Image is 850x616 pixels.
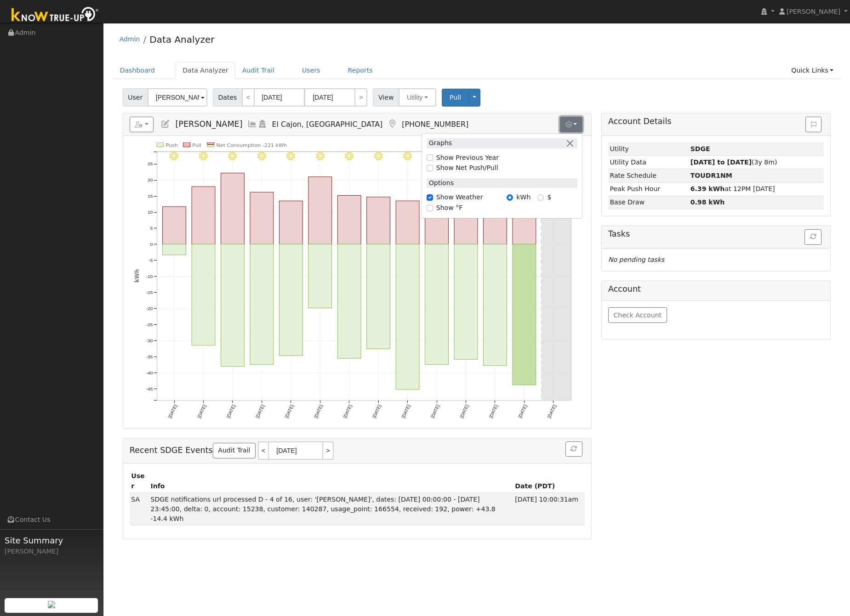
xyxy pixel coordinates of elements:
button: Refresh [804,229,821,245]
text: [DATE] [226,404,236,419]
text: [DATE] [547,404,557,419]
rect: onclick="" [337,244,361,359]
i: 9/03 - Clear [345,152,354,161]
text: Net Consumption -221 kWh [216,142,287,148]
rect: onclick="" [396,201,419,244]
text: Push [165,142,177,148]
rect: onclick="" [192,244,215,345]
a: Edit User (15039) [160,119,171,129]
input: Select a User [148,88,207,107]
text: -45 [146,386,153,391]
rect: onclick="" [162,207,186,244]
text: [DATE] [430,404,440,419]
rect: onclick="" [308,244,332,308]
i: 9/02 - Clear [316,152,325,161]
span: View [373,88,399,107]
text: [DATE] [167,404,178,419]
a: Data Analyzer [176,62,235,79]
button: Pull [442,89,469,107]
h5: Tasks [608,229,824,239]
text: [DATE] [342,404,353,419]
text: 15 [148,193,153,198]
rect: onclick="" [484,244,507,366]
span: Check Account [613,311,662,319]
label: Options [427,178,454,188]
rect: onclick="" [250,192,274,244]
strong: 0.98 kWh [690,198,725,206]
td: Utility Data [608,156,689,169]
i: 8/31 - Clear [257,152,266,161]
i: 8/29 - Clear [199,152,208,161]
text: 10 [148,209,153,215]
h5: Recent SDGE Events [130,441,585,460]
button: Utility [399,88,436,107]
td: at 12PM [DATE] [689,182,824,196]
i: 9/05 - Clear [403,152,412,161]
input: $ [537,194,544,201]
text: 25 [148,161,153,166]
text: Pull [192,142,201,148]
td: Base Draw [608,196,689,209]
i: 9/01 - Clear [286,152,295,161]
rect: onclick="" [396,244,419,390]
text: [DATE] [313,404,324,419]
strong: 6.39 kWh [690,185,725,192]
a: > [354,88,367,107]
rect: onclick="" [221,173,244,244]
span: [PERSON_NAME] [787,8,840,15]
span: Dates [213,88,242,107]
a: Audit Trail [213,443,256,458]
a: Map [387,119,397,129]
text: [DATE] [371,404,382,419]
a: > [323,441,333,460]
i: 9/04 - Clear [374,152,383,161]
a: Login As (last 02/06/2024 12:17:55 PM) [257,119,268,129]
div: [PERSON_NAME] [5,547,98,556]
span: El Cajon, [GEOGRAPHIC_DATA] [272,120,383,129]
span: Site Summary [5,534,98,547]
text: [DATE] [284,404,295,419]
text: 5 [150,226,153,231]
rect: onclick="" [367,197,390,244]
text: 0 [150,242,153,247]
input: Show Net Push/Pull [427,165,433,171]
text: [DATE] [488,404,499,419]
label: Show Net Push/Pull [436,163,498,173]
a: Users [295,62,327,79]
span: User [123,88,148,107]
text: 20 [148,177,153,182]
td: SDP Admin [130,493,149,526]
text: -30 [146,338,153,343]
input: Show Previous Year [427,154,433,161]
span: [PHONE_NUMBER] [402,120,468,129]
button: Issue History [805,117,821,132]
text: [DATE] [255,404,265,419]
text: -15 [146,290,153,295]
text: -10 [146,274,153,279]
text: -35 [146,354,153,359]
text: -40 [146,370,153,375]
text: [DATE] [517,404,528,419]
button: Check Account [608,307,667,323]
h5: Account [608,284,824,294]
span: [PERSON_NAME] [175,119,242,129]
text: -20 [146,306,153,311]
strong: [DATE] to [DATE] [690,158,752,166]
rect: onclick="" [192,186,215,244]
rect: onclick="" [308,177,332,244]
strong: TOUDR1NM [690,172,732,179]
text: [DATE] [459,404,469,419]
text: kWh [134,269,140,283]
text: [DATE] [400,404,411,419]
rect: onclick="" [279,201,302,244]
input: kWh [507,194,513,201]
a: Audit Trail [235,62,281,79]
rect: onclick="" [513,244,536,385]
i: 8/30 - Clear [228,152,237,161]
td: [DATE] 10:00:31am [513,493,585,526]
th: User [130,470,149,493]
i: 8/28 - Clear [170,152,178,161]
label: Show Weather [436,192,483,202]
a: Multi-Series Graph [247,119,257,129]
th: Date (PDT) [513,470,585,493]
